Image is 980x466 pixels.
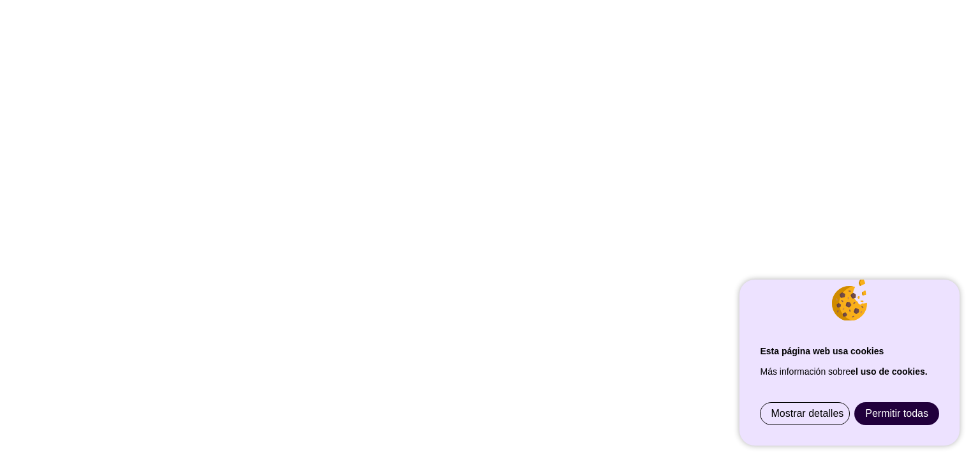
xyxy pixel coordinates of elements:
a: Permitir todas [855,403,939,425]
span: Permitir todas [865,408,928,419]
p: Más información sobre [760,361,939,382]
span: Mostrar detalles [771,408,843,419]
a: Mostrar detalles [761,403,854,425]
strong: Esta página web usa cookies [760,346,884,356]
a: el uso de cookies. [850,366,928,377]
